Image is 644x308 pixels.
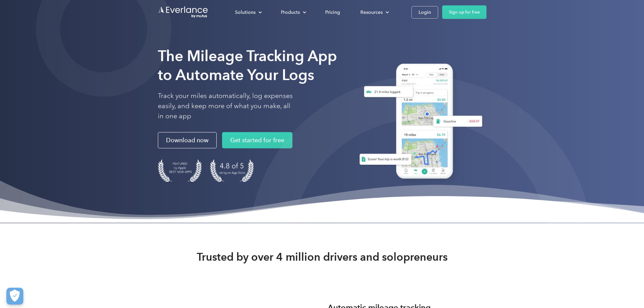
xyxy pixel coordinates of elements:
div: Pricing [325,8,340,17]
p: Track your miles automatically, log expenses easily, and keep more of what you make, all in one app [158,91,293,121]
div: Products [281,8,300,17]
div: Resources [354,6,395,18]
div: Login [419,8,431,17]
a: Go to homepage [158,6,209,19]
strong: The Mileage Tracking App to Automate Your Logs [158,47,337,84]
button: Cookies Settings [6,288,23,305]
a: Pricing [318,6,347,18]
img: Badge for Featured by Apple Best New Apps [158,159,202,182]
img: 4.9 out of 5 stars on the app store [210,159,254,182]
strong: Trusted by over 4 million drivers and solopreneurs [197,250,448,264]
a: Sign up for free [442,5,486,19]
img: Everlance, mileage tracker app, expense tracking app [351,58,486,187]
a: Download now [158,132,217,148]
div: Resources [360,8,383,17]
div: Solutions [235,8,256,17]
div: Solutions [228,6,267,18]
a: Login [411,6,438,19]
div: Products [274,6,312,18]
a: Get started for free [222,132,292,148]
